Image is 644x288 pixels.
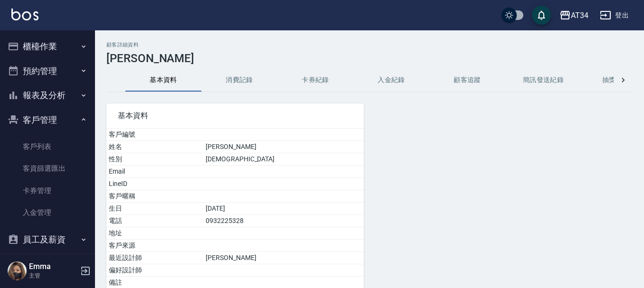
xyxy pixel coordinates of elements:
img: Logo [11,9,38,20]
a: 客戶列表 [4,136,91,158]
button: 卡券紀錄 [277,69,353,92]
td: 電話 [106,215,203,227]
h3: [PERSON_NAME] [106,52,633,65]
td: 偏好設計師 [106,264,203,277]
button: 報表及分析 [4,83,91,108]
td: 客戶編號 [106,129,203,141]
img: Person [8,261,27,280]
td: LineID [106,178,203,190]
button: 消費記錄 [201,69,277,92]
td: [DEMOGRAPHIC_DATA] [203,153,364,166]
p: 主管 [29,271,77,280]
button: 基本資料 [125,69,201,92]
span: 基本資料 [118,111,352,121]
button: AT34 [556,6,592,25]
button: save [532,6,551,25]
button: 簡訊發送紀錄 [505,69,581,92]
td: Email [106,166,203,178]
td: 客戶暱稱 [106,190,203,203]
td: 姓名 [106,141,203,153]
button: 登出 [596,7,633,24]
td: [PERSON_NAME] [203,252,364,264]
td: 性別 [106,153,203,166]
td: 最近設計師 [106,252,203,264]
button: 入金紀錄 [353,69,429,92]
td: 0932225328 [203,215,364,227]
div: AT34 [571,9,588,21]
button: 櫃檯作業 [4,34,91,59]
a: 卡券管理 [4,180,91,202]
button: 客戶管理 [4,108,91,132]
td: 地址 [106,227,203,240]
button: 員工及薪資 [4,227,91,252]
button: 預約管理 [4,59,91,84]
td: [PERSON_NAME] [203,141,364,153]
td: [DATE] [203,203,364,215]
h5: Emma [29,262,77,271]
button: 商品管理 [4,252,91,277]
a: 入金管理 [4,202,91,223]
button: 顧客追蹤 [429,69,505,92]
td: 生日 [106,203,203,215]
a: 客資篩選匯出 [4,158,91,179]
h2: 顧客詳細資料 [106,42,633,48]
td: 客戶來源 [106,240,203,252]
